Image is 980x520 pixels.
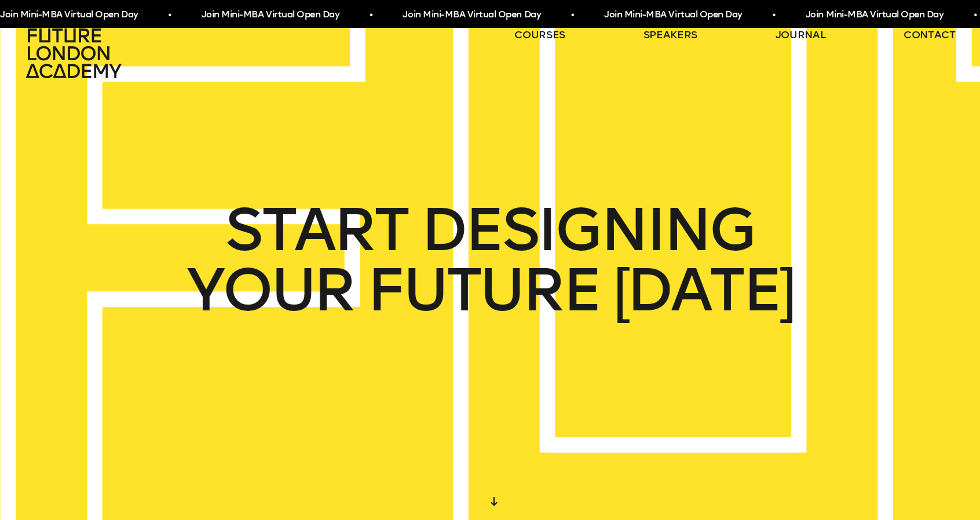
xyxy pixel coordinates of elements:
a: courses [514,28,565,42]
span: • [568,5,571,25]
a: speakers [643,28,697,42]
span: DESIGNING [421,200,755,260]
span: • [971,5,974,25]
span: • [165,5,168,25]
span: START [225,200,408,260]
span: • [769,5,772,25]
span: FUTURE [367,260,600,320]
a: contact [904,28,956,42]
span: YOUR [187,260,354,320]
span: [DATE] [613,260,794,320]
a: journal [776,28,826,42]
span: • [367,5,370,25]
